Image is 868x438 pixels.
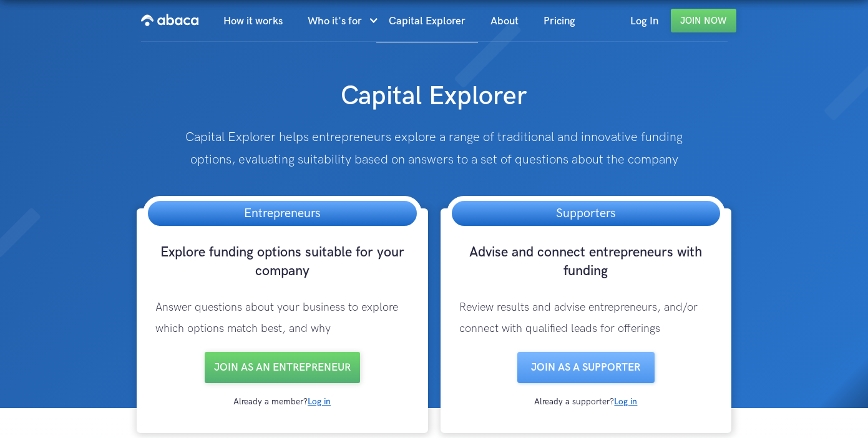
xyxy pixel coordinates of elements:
[232,201,333,226] h3: Entrepreneurs
[447,396,726,408] div: Already a supporter?
[544,201,628,226] h3: Supporters
[308,396,331,407] a: Log in
[143,285,422,352] p: Answer questions about your business to explore which options match best, and why
[447,243,726,285] h3: Advise and connect entrepreneurs with funding
[447,285,726,352] p: Review results and advise entrepreneurs, and/or connect with qualified leads for offerings
[614,396,637,407] a: Log in
[173,126,695,171] p: Capital Explorer helps entrepreneurs explore a range of traditional and innovative funding option...
[671,9,736,32] a: Join Now
[217,67,651,114] h1: Capital Explorer
[205,352,360,383] a: Join as an entrepreneur
[141,10,198,30] img: Abaca logo
[517,352,655,383] a: Join as a SUPPORTER
[143,243,422,285] h3: Explore funding options suitable for your company
[143,396,422,408] div: Already a member?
